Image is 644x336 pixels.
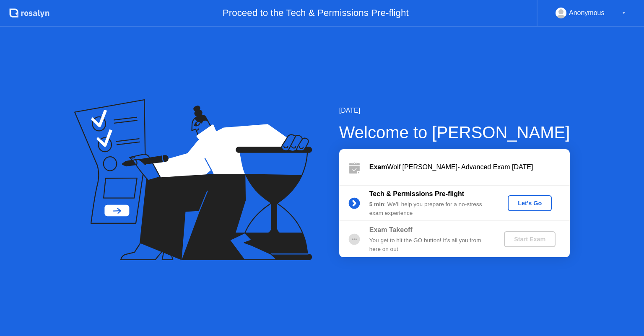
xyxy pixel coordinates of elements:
b: Tech & Permissions Pre-flight [369,190,464,197]
button: Let's Go [508,195,552,211]
b: Exam Takeoff [369,226,413,233]
div: [DATE] [339,106,570,116]
div: Let's Go [511,200,548,207]
div: Welcome to [PERSON_NAME] [339,120,570,145]
div: Anonymous [569,8,605,18]
button: Start Exam [504,231,556,247]
b: Exam [369,163,387,171]
div: Wolf [PERSON_NAME]- Advanced Exam [DATE] [369,162,570,172]
div: : We’ll help you prepare for a no-stress exam experience [369,200,490,217]
div: Start Exam [507,236,552,243]
div: You get to hit the GO button! It’s all you from here on out [369,236,490,253]
div: ▼ [622,8,626,18]
b: 5 min [369,201,384,207]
